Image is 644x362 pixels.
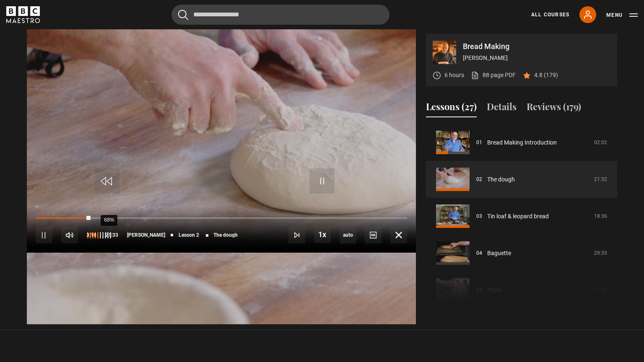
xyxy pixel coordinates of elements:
video-js: Video Player [27,34,416,253]
svg: BBC Maestro [6,6,40,23]
button: Toggle navigation [606,11,638,19]
p: 4.8 (179) [534,71,558,80]
span: 21:33 [105,228,118,243]
a: Bread Making Introduction [487,138,557,147]
button: Captions [365,227,382,243]
a: All Courses [531,11,569,18]
p: [PERSON_NAME] [463,54,610,62]
div: Progress Bar [36,217,407,219]
input: Search [171,5,390,25]
span: auto [340,227,356,243]
button: Reviews (179) [527,100,581,117]
button: Next Lesson [288,227,305,243]
span: 3:10 [86,228,96,243]
a: The dough [487,175,515,184]
button: Mute [61,227,78,243]
button: Lessons (27) [426,100,477,117]
span: Lesson 2 [179,233,199,238]
span: The dough [213,233,238,238]
a: Baguette [487,249,511,258]
button: Fullscreen [390,227,407,243]
a: Tin loaf & leopard bread [487,212,549,221]
a: 88 page PDF [471,71,516,80]
span: [PERSON_NAME] [127,233,165,238]
button: Details [487,100,517,117]
button: Playback Rate [314,226,331,243]
button: Pause [36,227,52,243]
button: Submit the search query [178,10,188,20]
div: Volume Level [86,232,111,238]
div: Current quality: 1080p [340,227,356,243]
p: Bread Making [463,43,610,50]
p: 6 hours [444,71,464,80]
